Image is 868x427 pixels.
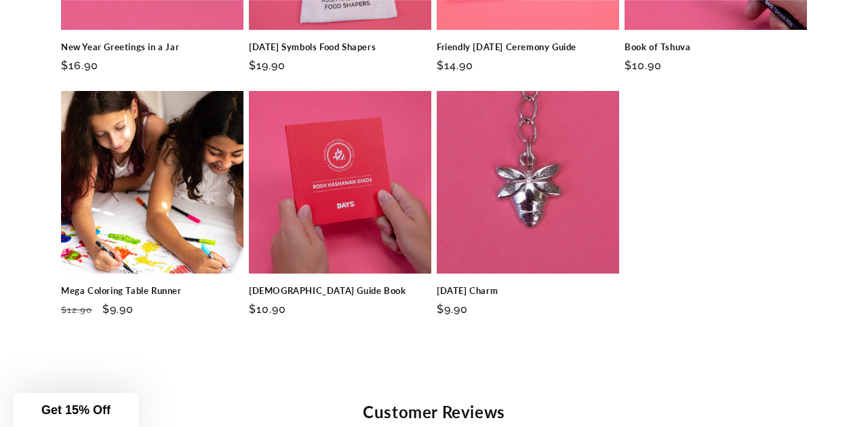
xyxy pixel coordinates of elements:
a: Book of Tshuva [625,41,807,53]
a: Friendly [DATE] Ceremony Guide [437,41,619,53]
a: [DATE] Charm [437,285,619,297]
a: Mega Coloring Table Runner [61,285,243,297]
p: Customer Reviews [267,401,602,422]
span: Get 15% Off [41,403,111,417]
a: [DEMOGRAPHIC_DATA] Guide Book [249,285,431,297]
div: Get 15% Off [14,393,138,427]
a: New Year Greetings in a Jar [61,41,243,53]
a: [DATE] Symbols Food Shapers [249,41,431,53]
